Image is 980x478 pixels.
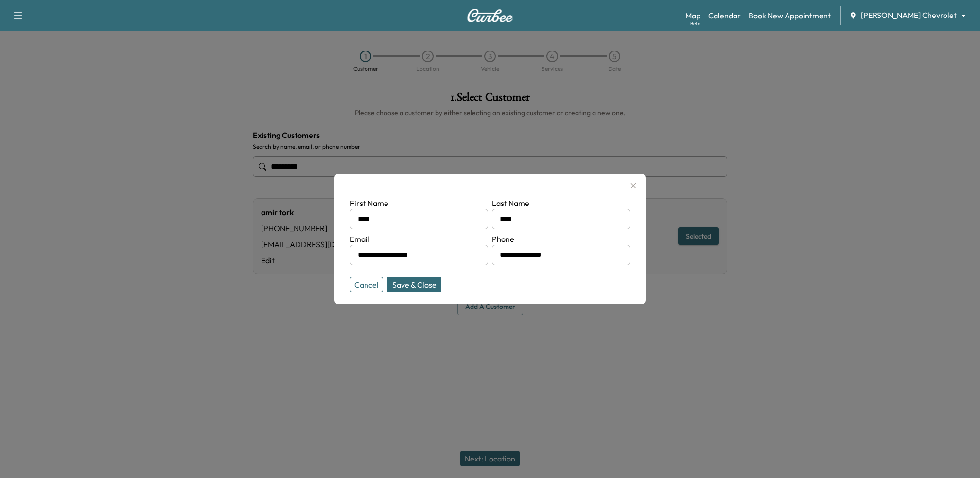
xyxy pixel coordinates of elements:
[749,10,831,21] a: Book New Appointment
[492,198,529,208] label: Last Name
[350,198,388,208] label: First Name
[467,9,513,22] img: Curbee Logo
[708,10,741,21] a: Calendar
[861,10,957,21] span: [PERSON_NAME] Chevrolet
[350,277,383,292] button: Cancel
[350,234,369,244] label: Email
[685,10,700,21] a: MapBeta
[690,20,700,27] div: Beta
[387,277,441,292] button: Save & Close
[492,234,514,244] label: Phone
